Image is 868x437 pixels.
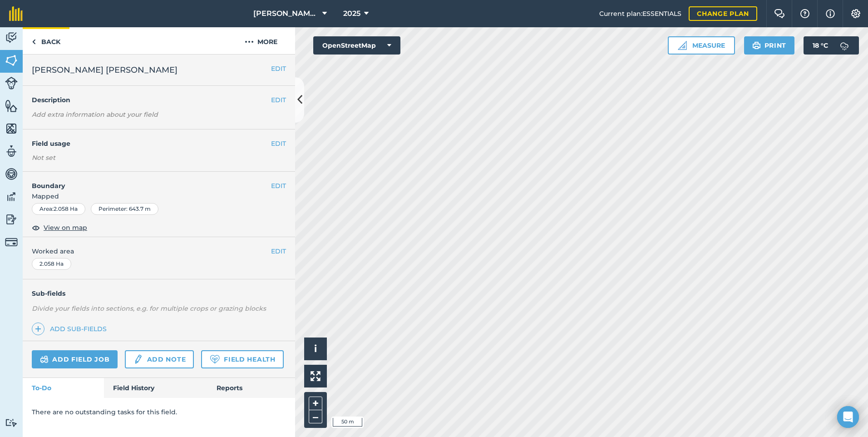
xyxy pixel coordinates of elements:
[32,246,286,256] span: Worked area
[813,36,828,55] span: 18 ° C
[304,338,327,360] button: i
[271,139,286,149] button: EDIT
[32,323,110,335] a: Add sub-fields
[313,36,400,55] button: OpenStreetMap
[133,354,143,365] img: svg+xml;base64,PD94bWwgdmVyc2lvbj0iMS4wIiBlbmNvZGluZz0idXRmLTgiPz4KPCEtLSBHZW5lcmF0b3I6IEFkb2JlIE...
[245,36,254,47] img: svg+xml;base64,PHN2ZyB4bWxucz0iaHR0cDovL3d3dy53My5vcmcvMjAwMC9zdmciIHdpZHRoPSIyMCIgaGVpZ2h0PSIyNC...
[314,343,317,354] span: i
[774,9,785,18] img: Two speech bubbles overlapping with the left bubble in the forefront
[343,8,360,19] span: 2025
[23,27,69,54] a: Back
[201,350,283,368] a: Field Health
[668,36,735,55] button: Measure
[32,258,71,270] div: 2.058 Ha
[5,54,18,67] img: svg+xml;base64,PHN2ZyB4bWxucz0iaHR0cDovL3d3dy53My5vcmcvMjAwMC9zdmciIHdpZHRoPSI1NiIgaGVpZ2h0PSI2MC...
[826,8,835,19] img: svg+xml;base64,PHN2ZyB4bWxucz0iaHR0cDovL3d3dy53My5vcmcvMjAwMC9zdmciIHdpZHRoPSIxNyIgaGVpZ2h0PSIxNy...
[271,64,286,74] button: EDIT
[32,222,40,233] img: svg+xml;base64,PHN2ZyB4bWxucz0iaHR0cDovL3d3dy53My5vcmcvMjAwMC9zdmciIHdpZHRoPSIxOCIgaGVpZ2h0PSIyNC...
[23,191,295,201] span: Mapped
[5,213,18,226] img: svg+xml;base64,PD94bWwgdmVyc2lvbj0iMS4wIiBlbmNvZGluZz0idXRmLTgiPz4KPCEtLSBHZW5lcmF0b3I6IEFkb2JlIE...
[752,40,761,51] img: svg+xml;base64,PHN2ZyB4bWxucz0iaHR0cDovL3d3dy53My5vcmcvMjAwMC9zdmciIHdpZHRoPSIxOSIgaGVpZ2h0PSIyNC...
[837,406,859,428] div: Open Intercom Messenger
[689,6,757,21] a: Change plan
[23,288,295,298] h4: Sub-fields
[9,6,23,21] img: fieldmargin Logo
[799,9,810,18] img: A question mark icon
[32,407,286,417] p: There are no outstanding tasks for this field.
[44,223,87,233] span: View on map
[32,110,158,119] em: Add extra information about your field
[104,378,207,398] a: Field History
[271,95,286,105] button: EDIT
[599,9,681,19] span: Current plan : ESSENTIALS
[40,354,49,365] img: svg+xml;base64,PD94bWwgdmVyc2lvbj0iMS4wIiBlbmNvZGluZz0idXRmLTgiPz4KPCEtLSBHZW5lcmF0b3I6IEFkb2JlIE...
[91,203,158,215] div: Perimeter : 643.7 m
[678,41,687,50] img: Ruler icon
[5,418,18,427] img: svg+xml;base64,PD94bWwgdmVyc2lvbj0iMS4wIiBlbmNvZGluZz0idXRmLTgiPz4KPCEtLSBHZW5lcmF0b3I6IEFkb2JlIE...
[207,378,295,398] a: Reports
[804,36,859,55] button: 18 °C
[32,350,118,368] a: Add field job
[835,36,853,55] img: svg+xml;base64,PD94bWwgdmVyc2lvbj0iMS4wIiBlbmNvZGluZz0idXRmLTgiPz4KPCEtLSBHZW5lcmF0b3I6IEFkb2JlIE...
[227,27,295,54] button: More
[271,181,286,191] button: EDIT
[32,36,36,47] img: svg+xml;base64,PHN2ZyB4bWxucz0iaHR0cDovL3d3dy53My5vcmcvMjAwMC9zdmciIHdpZHRoPSI5IiBoZWlnaHQ9IjI0Ii...
[5,99,18,113] img: svg+xml;base64,PHN2ZyB4bWxucz0iaHR0cDovL3d3dy53My5vcmcvMjAwMC9zdmciIHdpZHRoPSI1NiIgaGVpZ2h0PSI2MC...
[253,8,319,19] span: [PERSON_NAME][GEOGRAPHIC_DATA]
[5,77,18,89] img: svg+xml;base64,PD94bWwgdmVyc2lvbj0iMS4wIiBlbmNvZGluZz0idXRmLTgiPz4KPCEtLSBHZW5lcmF0b3I6IEFkb2JlIE...
[5,122,18,135] img: svg+xml;base64,PHN2ZyB4bWxucz0iaHR0cDovL3d3dy53My5vcmcvMjAwMC9zdmciIHdpZHRoPSI1NiIgaGVpZ2h0PSI2MC...
[5,236,18,248] img: svg+xml;base64,PD94bWwgdmVyc2lvbj0iMS4wIiBlbmNvZGluZz0idXRmLTgiPz4KPCEtLSBHZW5lcmF0b3I6IEFkb2JlIE...
[125,350,194,368] a: Add note
[32,64,178,76] span: [PERSON_NAME] [PERSON_NAME]
[32,153,286,162] div: Not set
[5,144,18,158] img: svg+xml;base64,PD94bWwgdmVyc2lvbj0iMS4wIiBlbmNvZGluZz0idXRmLTgiPz4KPCEtLSBHZW5lcmF0b3I6IEFkb2JlIE...
[309,397,322,410] button: +
[850,9,861,18] img: A cog icon
[32,304,266,313] em: Divide your fields into sections, e.g. for multiple crops or grazing blocks
[271,246,286,256] button: EDIT
[23,378,104,398] a: To-Do
[32,139,271,149] h4: Field usage
[32,222,87,233] button: View on map
[23,172,271,191] h4: Boundary
[744,36,795,55] button: Print
[5,167,18,181] img: svg+xml;base64,PD94bWwgdmVyc2lvbj0iMS4wIiBlbmNvZGluZz0idXRmLTgiPz4KPCEtLSBHZW5lcmF0b3I6IEFkb2JlIE...
[311,371,321,381] img: Four arrows, one pointing top left, one top right, one bottom right and the last bottom left
[35,323,41,334] img: svg+xml;base64,PHN2ZyB4bWxucz0iaHR0cDovL3d3dy53My5vcmcvMjAwMC9zdmciIHdpZHRoPSIxNCIgaGVpZ2h0PSIyNC...
[32,95,286,105] h4: Description
[32,203,85,215] div: Area : 2.058 Ha
[5,31,18,45] img: svg+xml;base64,PD94bWwgdmVyc2lvbj0iMS4wIiBlbmNvZGluZz0idXRmLTgiPz4KPCEtLSBHZW5lcmF0b3I6IEFkb2JlIE...
[5,190,18,204] img: svg+xml;base64,PD94bWwgdmVyc2lvbj0iMS4wIiBlbmNvZGluZz0idXRmLTgiPz4KPCEtLSBHZW5lcmF0b3I6IEFkb2JlIE...
[309,410,322,423] button: –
